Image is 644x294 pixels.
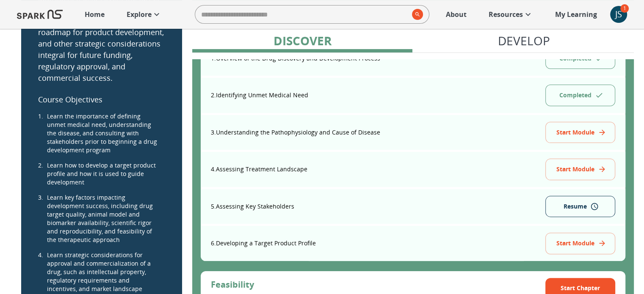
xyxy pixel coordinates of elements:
[273,32,331,49] p: Discover
[47,112,158,154] span: Learn the importance of defining unmet medical need, understanding the disease, and consulting wi...
[47,161,158,187] span: Learn how to develop a target product profile and how it is used to guide development
[85,9,105,19] p: Home
[211,239,316,247] p: 6 . Developing a Target Product Profile
[555,9,597,19] p: My Learning
[610,6,627,23] button: account of current user
[484,5,537,24] a: Resources
[122,5,166,24] a: Explore
[47,193,158,244] span: Learn key factors impacting development success, including drug target quality, animal model and ...
[610,6,627,23] div: JS
[38,94,165,105] p: Course Objectives
[47,251,158,293] span: Learn strategic considerations for approval and commercialization of a drug, such as intellectual...
[545,233,615,254] button: Start Module
[211,91,308,99] p: 2 . Identifying Unmet Medical Need
[211,128,380,137] p: 3 . Understanding the Pathophysiology and Cause of Disease
[489,9,523,19] p: Resources
[545,159,615,180] button: Start Module
[498,32,550,49] p: Develop
[545,85,615,106] button: Completed
[620,4,629,13] span: 1
[551,5,602,24] a: My Learning
[127,9,152,19] p: Explore
[446,9,467,19] p: About
[409,5,423,23] button: search
[17,4,63,25] img: Logo of SPARK at Stanford
[211,202,294,211] p: 5 . Assessing Key Stakeholders
[545,196,615,217] button: Resume
[442,5,471,24] a: About
[545,122,615,143] button: Start Module
[211,165,307,173] p: 4 . Assessing Treatment Landscape
[80,5,109,24] a: Home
